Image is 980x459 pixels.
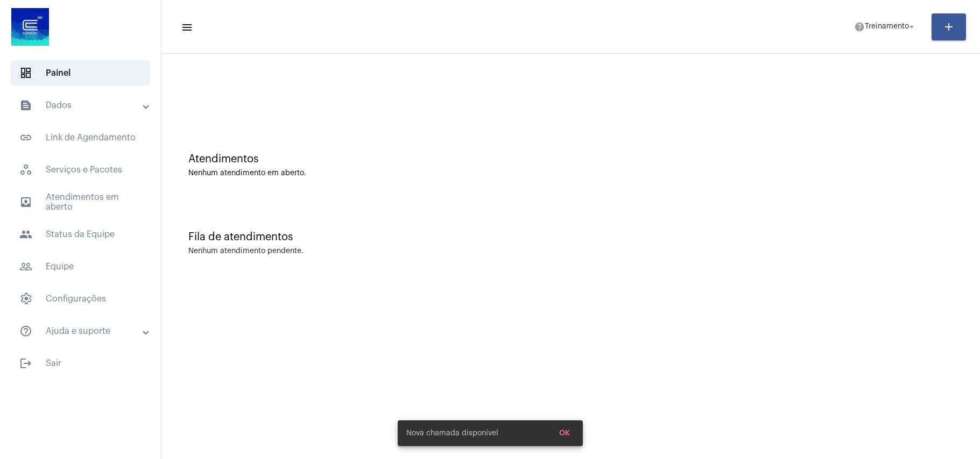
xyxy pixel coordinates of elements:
[19,260,32,273] mat-icon: sidenav icon
[6,318,161,344] mat-expansion-panel-header: sidenav iconAjuda e suporte
[19,163,32,176] span: sidenav icon
[19,196,32,209] mat-icon: sidenav icon
[854,21,865,32] mat-icon: help
[9,5,52,48] img: d4669ae0-8c07-2337-4f67-34b0df7f5ae4.jpeg
[19,67,32,80] span: sidenav icon
[11,221,150,247] span: Status da Equipe
[181,21,192,34] mat-icon: sidenav icon
[551,424,579,443] button: OK
[11,189,150,215] span: Atendimentos em aberto
[19,292,32,305] span: sidenav icon
[942,20,955,33] mat-icon: add
[19,99,144,112] mat-panel-title: Dados
[11,60,150,86] span: Painel
[188,231,953,243] div: Fila de atendimentos
[11,125,150,150] span: Link de Agendamento
[11,254,150,279] span: Equipe
[19,99,32,112] mat-icon: sidenav icon
[188,153,953,165] div: Atendimentos
[19,131,32,144] mat-icon: sidenav icon
[11,350,150,376] span: Sair
[11,157,150,183] span: Serviços e Pacotes
[11,286,150,312] span: Configurações
[19,325,144,338] mat-panel-title: Ajuda e suporte
[865,23,909,31] span: Treinamento
[907,22,916,32] mat-icon: arrow_drop_down
[406,428,498,439] span: Nova chamada disponível
[19,325,32,338] mat-icon: sidenav icon
[19,228,32,241] mat-icon: sidenav icon
[6,92,161,118] mat-expansion-panel-header: sidenav iconDados
[19,357,32,370] mat-icon: sidenav icon
[188,247,304,255] div: Nenhum atendimento pendente.
[848,16,923,38] button: Treinamento
[559,429,570,437] span: OK
[188,169,953,177] div: Nenhum atendimento em aberto.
